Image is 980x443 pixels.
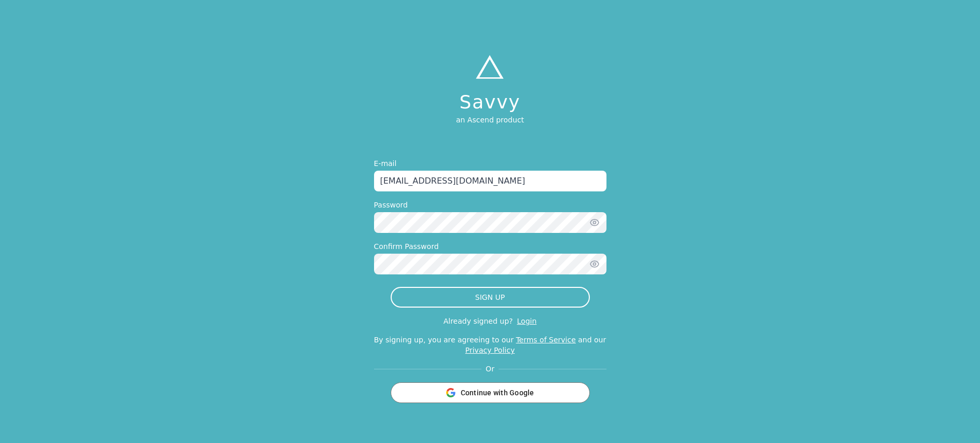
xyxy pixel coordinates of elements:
[374,200,606,210] label: Password
[516,336,575,344] a: Terms of Service
[481,364,499,374] span: Or
[465,346,515,354] a: Privacy Policy
[517,317,537,325] a: Login
[461,387,534,398] span: Continue with Google
[374,335,606,355] p: By signing up, you are agreeing to our and our
[391,287,590,308] button: SIGN UP
[374,158,606,169] label: E-mail
[374,171,606,191] input: Enter your email
[456,92,524,113] h1: Savvy
[391,382,590,403] button: Continue with Google
[444,317,513,325] p: Already signed up?
[456,115,524,125] p: an Ascend product
[374,241,606,252] label: Confirm Password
